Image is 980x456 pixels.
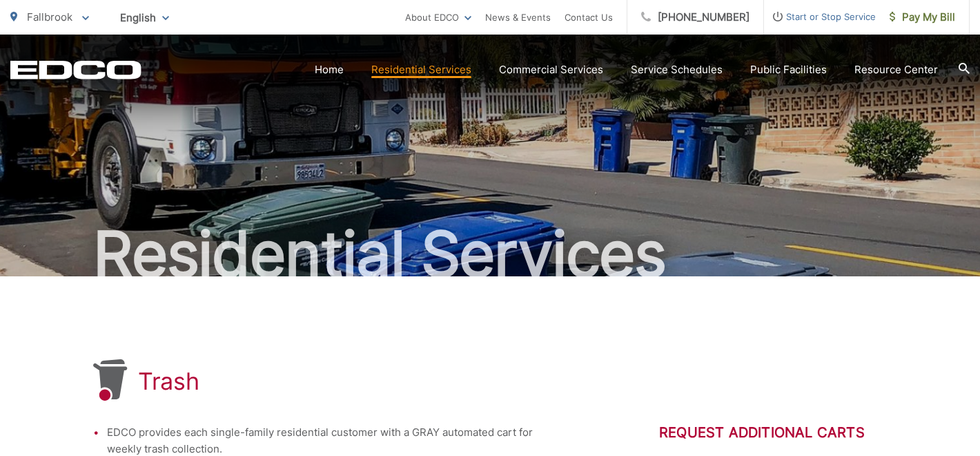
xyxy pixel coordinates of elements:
[138,368,199,395] h1: Trash
[27,10,72,23] span: Fallbrook
[315,61,344,78] a: Home
[371,61,471,78] a: Residential Services
[750,61,827,78] a: Public Facilities
[565,9,613,26] a: Contact Us
[890,9,955,26] span: Pay My Bill
[854,61,938,78] a: Resource Center
[10,220,970,289] h2: Residential Services
[10,60,141,79] a: EDCD logo. Return to the homepage.
[631,61,723,78] a: Service Schedules
[405,9,471,26] a: About EDCO
[110,6,179,30] span: English
[659,424,887,441] h2: Request Additional Carts
[485,9,551,26] a: News & Events
[499,61,603,78] a: Commercial Services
